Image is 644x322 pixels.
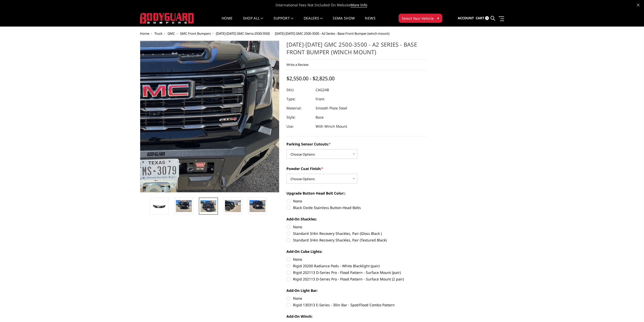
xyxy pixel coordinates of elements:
label: None [286,198,426,204]
span: ▾ [437,15,439,21]
a: shop all [243,16,263,26]
img: 2024-2025 GMC 2500-3500 - A2 Series - Base Front Bumper (winch mount) [250,200,265,212]
label: Upgrade Button Head Bolt Color:: [286,191,426,196]
span: Account [458,16,474,20]
label: Rigid 202113 D-Series Pro - Flood Pattern - Surface Mount (2 pair) [286,276,426,282]
label: Parking Sensor Cutouts: [286,141,426,147]
label: None [286,296,426,301]
img: 2024-2025 GMC 2500-3500 - A2 Series - Base Front Bumper (winch mount) [176,200,192,212]
dd: CAG24B [316,85,329,94]
label: Rigid 130313 E-Series - 30in Bar - Spot/Flood Combo Pattern [286,302,426,308]
img: 2024-2025 GMC 2500-3500 - A2 Series - Base Front Bumper (winch mount) [151,202,167,210]
label: None [286,257,426,262]
h1: [DATE]-[DATE] GMC 2500-3500 - A2 Series - Base Front Bumper (winch mount) [286,41,426,60]
label: Standard 3/4in Recovery Shackles, Pair (Textured Black) [286,237,426,243]
label: Add-On Winch: [286,314,426,319]
button: Select Your Vehicle [399,14,442,23]
a: Cart 0 [476,11,489,25]
label: Add-On Cube Lights: [286,249,426,254]
span: Select Your Vehicle [402,16,434,21]
dd: Front [316,94,324,104]
img: 2024-2025 GMC 2500-3500 - A2 Series - Base Front Bumper (winch mount) [225,200,241,212]
label: Standard 3/4in Recovery Shackles, Pair (Gloss Black ) [286,231,426,236]
a: Truck [154,31,162,36]
dt: Material: [286,104,312,113]
a: [DATE]-[DATE] GMC Sierra 2500/3500 [216,31,270,36]
a: More Info [350,3,367,8]
dt: Type: [286,94,312,104]
span: 0 [485,16,489,20]
label: Add-On Shackles: [286,216,426,222]
img: 2024-2025 GMC 2500-3500 - A2 Series - Base Front Bumper (winch mount) [200,200,216,212]
label: None [286,224,426,230]
span: [DATE]-[DATE] GMC 2500-3500 - A2 Series - Base Front Bumper (winch mount) [275,31,389,36]
a: Support [274,16,294,26]
a: Home [140,31,149,36]
span: Cart [476,16,484,20]
a: Write a Review [286,62,308,67]
a: News [365,16,375,26]
label: Black Oxide Stainless Button-Head Bolts [286,205,426,210]
label: Add-On Light Bar: [286,288,426,293]
a: GMC Front Bumpers [180,31,211,36]
a: Dealers [304,16,323,26]
label: Rigid 20200 Radiance Pods - White Blacklight (pair) [286,263,426,269]
dt: Style: [286,113,312,122]
dd: Base [316,113,324,122]
a: 2024-2025 GMC 2500-3500 - A2 Series - Base Front Bumper (winch mount) [140,41,280,193]
a: GMC [168,31,175,36]
dt: Use: [286,122,312,131]
dd: Smooth Plate Steel [316,104,347,113]
a: Account [458,11,474,25]
label: Powder Coat Finish: [286,166,426,171]
a: Home [222,16,233,26]
dt: SKU: [286,85,312,94]
label: Rigid 202113 D-Series Pro - Flood Pattern - Surface Mount (pair) [286,270,426,275]
a: SEMA Show [333,16,355,26]
dd: With Winch Mount [316,122,347,131]
span: $2,550.00 - $2,825.00 [286,75,335,82]
img: BODYGUARD BUMPERS [140,13,194,24]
